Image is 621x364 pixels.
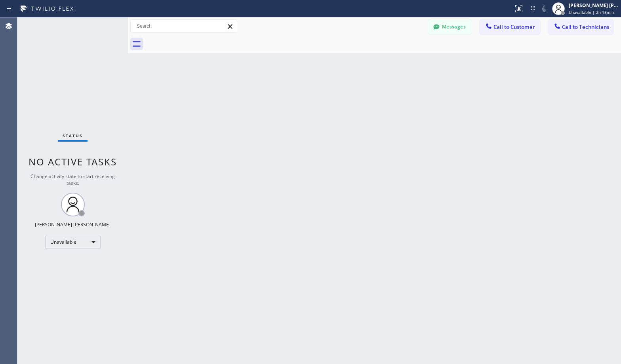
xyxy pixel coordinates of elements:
span: Change activity state to start receiving tasks. [30,173,115,186]
div: Unavailable [45,236,101,248]
button: Messages [428,19,472,34]
div: [PERSON_NAME] [PERSON_NAME] [569,2,619,9]
span: Call to Technicians [562,23,609,30]
button: Call to Customer [480,19,540,34]
span: Unavailable | 2h 15min [569,9,614,15]
span: Status [63,133,83,138]
span: Call to Customer [493,23,535,30]
div: [PERSON_NAME] [PERSON_NAME] [35,221,110,228]
input: Search [131,20,237,32]
button: Mute [539,3,550,14]
button: Call to Technicians [548,19,613,34]
span: No active tasks [29,155,117,168]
